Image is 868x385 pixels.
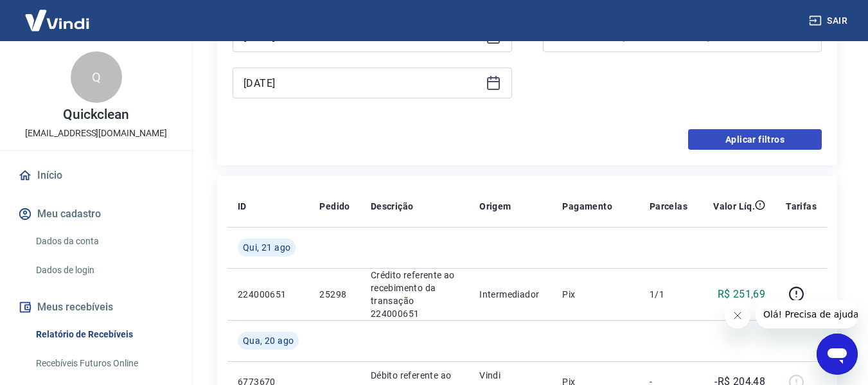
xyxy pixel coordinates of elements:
p: Pix [562,288,628,301]
button: Aplicar filtros [688,129,822,150]
p: Quickclean [63,108,130,121]
p: Parcelas [650,200,687,213]
p: Intermediador [479,288,542,301]
a: Recebíveis Futuros Online [31,350,177,377]
p: Pagamento [562,200,612,213]
p: 25298 [319,288,350,301]
button: Sair [806,9,853,33]
span: Qua, 20 ago [243,334,294,347]
p: [EMAIL_ADDRESS][DOMAIN_NAME] [25,127,167,140]
span: Qui, 21 ago [243,241,290,254]
a: Início [15,161,177,190]
p: Valor Líq. [713,200,755,213]
a: Dados da conta [31,228,177,255]
iframe: Fechar mensagem [725,303,750,328]
span: Olá! Precisa de ajuda? [8,9,108,19]
p: Tarifas [786,200,817,213]
p: R$ 251,69 [718,287,766,302]
p: Crédito referente ao recebimento da transação 224000651 [371,269,459,320]
a: Relatório de Recebíveis [31,321,177,348]
a: Dados de login [31,257,177,283]
p: Pedido [319,200,350,213]
button: Meus recebíveis [15,293,177,321]
p: 224000651 [238,288,299,301]
img: Vindi [15,1,99,40]
iframe: Botão para abrir a janela de mensagens [817,334,858,375]
p: 1/1 [650,288,687,301]
p: Descrição [371,200,414,213]
p: Origem [479,200,511,213]
iframe: Mensagem da empresa [756,300,858,328]
input: Data final [244,73,481,93]
div: Q [71,51,122,103]
button: Meu cadastro [15,200,177,228]
p: ID [238,200,247,213]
